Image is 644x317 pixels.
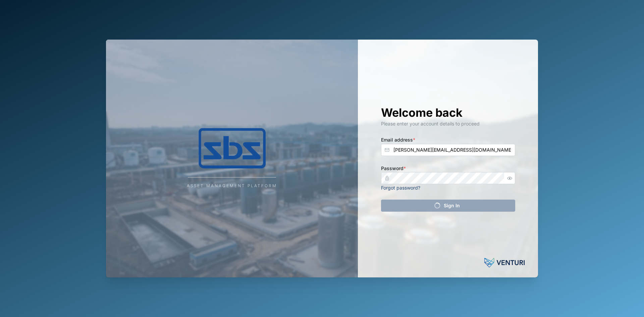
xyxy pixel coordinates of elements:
[381,105,515,120] h1: Welcome back
[381,165,406,172] label: Password
[187,183,277,189] div: Asset Management Platform
[165,128,299,168] img: Company Logo
[381,136,415,144] label: Email address
[381,120,515,127] div: Please enter your account details to proceed
[381,144,515,156] input: Enter your email
[484,256,525,269] img: Powered by: Venturi
[381,185,420,191] a: Forgot password?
